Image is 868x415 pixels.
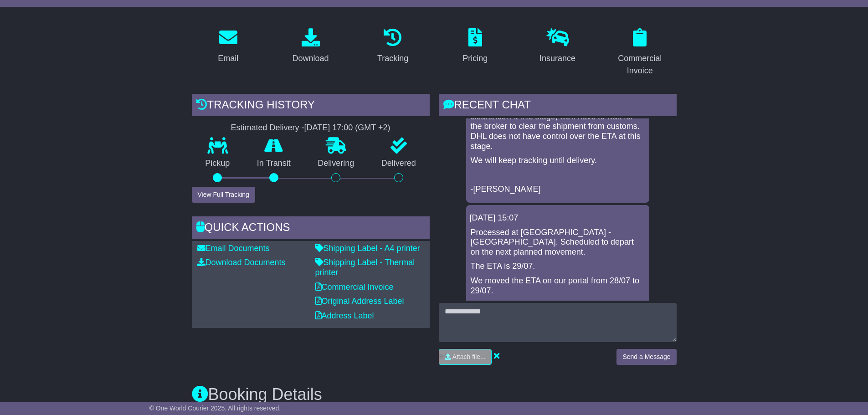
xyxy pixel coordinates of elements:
a: Email [212,25,244,68]
a: Commercial Invoice [315,282,394,292]
div: Insurance [539,52,575,65]
a: Address Label [315,311,374,320]
a: Download [286,25,334,68]
div: RECENT CHAT [439,94,677,118]
div: Download [292,52,329,65]
a: Email Documents [197,244,270,253]
div: Email [218,52,238,65]
a: Download Documents [197,258,286,267]
a: Shipping Label - A4 printer [315,244,420,253]
div: Tracking history [192,94,430,118]
a: Pricing [457,25,493,68]
p: We will keep tracking until delivery. [471,156,645,166]
p: -[PERSON_NAME] [471,184,645,195]
p: The ETA is 29/07. [471,261,645,272]
div: [DATE] 15:07 [470,213,646,223]
p: Delivered [368,159,430,169]
a: Insurance [534,25,581,68]
p: Delivering [304,159,368,169]
p: In Transit [243,159,304,169]
div: Quick Actions [192,216,430,241]
p: Processed at [GEOGRAPHIC_DATA] - [GEOGRAPHIC_DATA]. Scheduled to depart on the next planned movem... [471,228,645,257]
button: Send a Message [616,349,676,365]
div: Pricing [462,52,488,65]
p: DHL has advised that the receiver has their own broker in [GEOGRAPHIC_DATA] for the clearance. At... [471,92,645,152]
a: Commercial Invoice [603,25,677,80]
button: View Full Tracking [192,187,255,203]
span: © One World Courier 2025. All rights reserved. [149,405,281,412]
a: Tracking [371,25,414,68]
a: Original Address Label [315,297,404,306]
div: Tracking [377,52,408,65]
p: Pickup [192,159,244,169]
p: -[PERSON_NAME] [471,300,645,310]
a: Shipping Label - Thermal printer [315,258,415,277]
div: [DATE] 17:00 (GMT +2) [304,123,390,133]
div: Estimated Delivery - [192,123,430,133]
h3: Booking Details [192,385,677,404]
p: We moved the ETA on our portal from 28/07 to 29/07. [471,276,645,296]
div: Commercial Invoice [609,52,671,77]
